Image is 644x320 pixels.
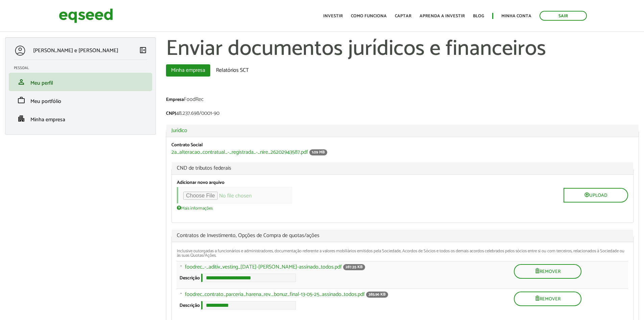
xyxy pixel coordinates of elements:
[177,233,628,238] span: Contratos de Investimento, Opções de Compra de quotas/ações
[30,79,53,88] span: Meu perfil
[309,149,327,155] span: 1.09 MB
[17,96,25,104] span: work
[211,64,254,77] a: Relatórios SCT
[30,115,65,124] span: Minha empresa
[185,264,342,270] a: foodrec_-_aditiv_vesting_[DATE]-[PERSON_NAME]-assinado_todos.pdf
[420,14,465,18] a: Aprenda a investir
[185,292,365,297] a: foodrec_contrato_parceria_harena_rev._bonuz_final-13-05-25_assinado_todos.pdf
[540,11,587,21] a: Sair
[30,97,61,106] span: Meu portfólio
[180,303,200,308] label: Descrição
[17,78,25,86] span: person
[14,114,147,123] a: apartmentMinha empresa
[395,14,411,18] a: Captar
[366,292,388,298] span: 385.96 KB
[473,14,484,18] a: Blog
[166,97,639,104] div: FoodRec
[166,98,184,102] label: Empresa
[166,64,210,77] a: Minha empresa
[166,37,639,61] h1: Enviar documentos jurídicos e financeiros
[177,249,628,258] div: Inclusive outorgadas a funcionários e administradores, documentação referente a valores mobiliári...
[177,166,628,171] span: CND de tributos federais
[14,96,147,104] a: workMeu portfólio
[166,111,639,118] div: 48.237.698/0001-90
[17,114,25,123] span: apartment
[501,14,531,18] a: Minha conta
[514,264,581,279] button: Remover
[14,78,147,86] a: personMeu perfil
[343,264,365,270] span: 287.35 KB
[177,180,224,185] label: Adicionar novo arquivo
[323,14,343,18] a: Investir
[9,73,152,91] li: Meu perfil
[171,128,634,133] a: Jurídico
[177,205,213,211] a: Mais informações
[14,66,152,70] h2: Pessoal
[171,143,203,148] label: Contrato Social
[139,46,147,54] span: left_panel_close
[9,91,152,109] li: Meu portfólio
[171,150,308,155] a: 2a_alteracao_contratual_-_registrada_-_nire_26202943587.pdf
[564,188,628,202] button: Upload
[514,292,581,306] button: Remover
[166,111,176,116] label: CNPJ
[180,276,200,281] label: Descrição
[174,264,185,273] a: Arraste para reordenar
[9,109,152,128] li: Minha empresa
[174,292,185,301] a: Arraste para reordenar
[351,14,387,18] a: Como funciona
[59,7,113,25] img: EqSeed
[139,46,147,56] a: Colapsar menu
[33,47,118,54] p: [PERSON_NAME] e [PERSON_NAME]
